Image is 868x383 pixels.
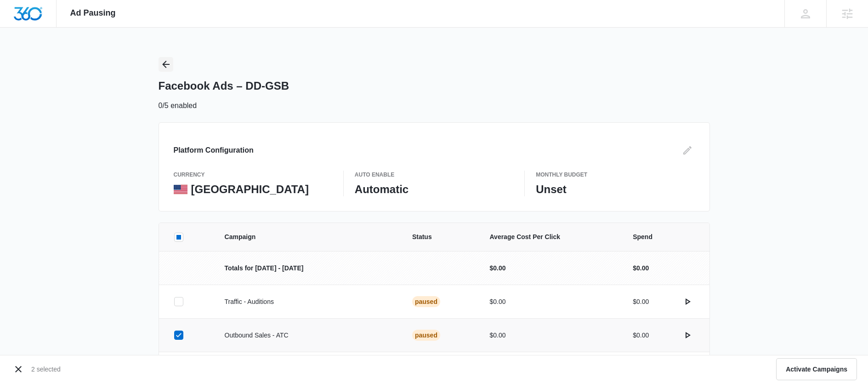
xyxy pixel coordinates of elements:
p: currency [174,171,332,179]
p: [GEOGRAPHIC_DATA] [191,183,309,196]
button: Edit [680,143,695,158]
h3: Platform Configuration [174,145,254,156]
p: $0.00 [490,297,611,307]
span: Status [412,232,468,242]
p: 2 selected [31,365,61,374]
p: Unset [536,183,694,196]
button: actions.activate [680,328,695,343]
button: Back [159,57,173,72]
p: Outbound Sales - ATC [225,331,390,340]
p: $0.00 [633,297,649,307]
p: Traffic - Auditions [225,297,390,307]
p: Totals for [DATE] - [DATE] [225,263,390,273]
img: United States [174,185,187,194]
p: $0.00 [633,331,649,340]
h1: Facebook Ads – DD-GSB [159,79,289,93]
p: $0.00 [490,331,611,340]
p: Monthly Budget [536,171,694,179]
span: Ad Pausing [70,8,116,18]
span: Average Cost Per Click [490,232,611,242]
div: Paused [412,330,440,341]
button: actions.activate [680,294,695,309]
p: 0/5 enabled [159,100,197,111]
button: Cancel [11,362,26,377]
p: Automatic [355,183,513,196]
div: Paused [412,296,440,307]
span: Campaign [225,232,390,242]
p: Auto Enable [355,171,513,179]
span: Spend [633,232,694,242]
button: Activate Campaigns [776,358,857,380]
p: $0.00 [633,263,649,273]
p: $0.00 [490,263,611,273]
